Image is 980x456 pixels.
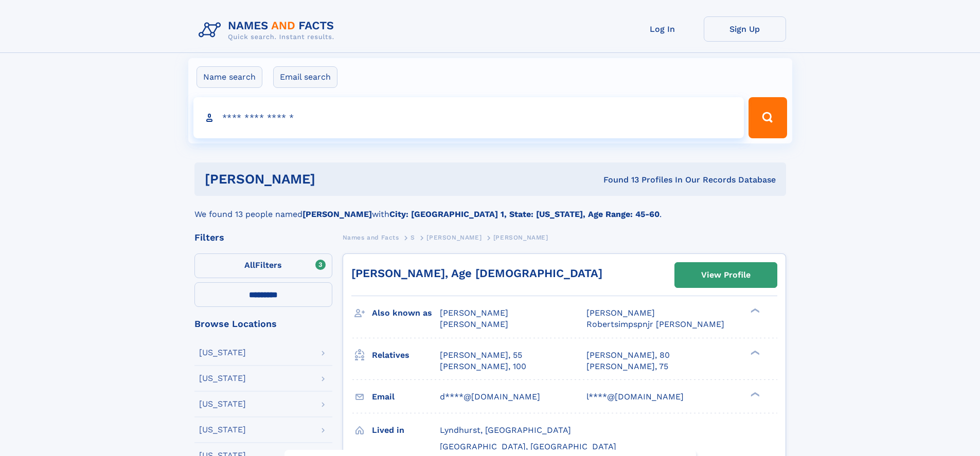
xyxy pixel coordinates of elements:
[440,442,616,451] span: [GEOGRAPHIC_DATA], [GEOGRAPHIC_DATA]
[748,391,760,397] div: ❯
[440,350,522,361] a: [PERSON_NAME], 55
[426,231,482,244] a: [PERSON_NAME]
[193,97,744,138] input: search input
[343,231,399,244] a: Names and Facts
[459,174,776,186] div: Found 13 Profiles In Our Records Database
[372,304,440,322] h3: Also known as
[586,308,655,318] span: [PERSON_NAME]
[411,231,415,244] a: S
[621,16,704,42] a: Log In
[372,388,440,406] h3: Email
[440,361,526,372] a: [PERSON_NAME], 100
[199,349,246,357] div: [US_STATE]
[372,422,440,439] h3: Lived in
[426,234,482,241] span: [PERSON_NAME]
[194,233,332,242] div: Filters
[372,346,440,364] h3: Relatives
[194,319,332,329] div: Browse Locations
[205,173,459,186] h1: [PERSON_NAME]
[197,66,262,88] label: Name search
[194,16,343,44] img: Logo Names and Facts
[440,425,571,435] span: Lyndhurst, [GEOGRAPHIC_DATA]
[194,253,332,278] label: Filters
[749,97,787,138] button: Search Button
[586,361,668,372] a: [PERSON_NAME], 75
[440,308,508,318] span: [PERSON_NAME]
[748,307,760,314] div: ❯
[704,16,786,42] a: Sign Up
[194,196,786,221] div: We found 13 people named with .
[440,319,508,329] span: [PERSON_NAME]
[748,349,760,356] div: ❯
[493,234,548,241] span: [PERSON_NAME]
[701,263,751,287] div: View Profile
[675,263,777,287] a: View Profile
[199,400,246,408] div: [US_STATE]
[351,267,602,280] a: [PERSON_NAME], Age [DEMOGRAPHIC_DATA]
[389,209,660,219] b: City: [GEOGRAPHIC_DATA] 1, State: [US_STATE], Age Range: 45-60
[586,319,724,329] span: Robertsimpspnjr [PERSON_NAME]
[411,234,415,241] span: S
[273,66,337,88] label: Email search
[244,260,255,270] span: All
[302,209,372,219] b: [PERSON_NAME]
[199,426,246,434] div: [US_STATE]
[586,350,670,361] a: [PERSON_NAME], 80
[199,374,246,382] div: [US_STATE]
